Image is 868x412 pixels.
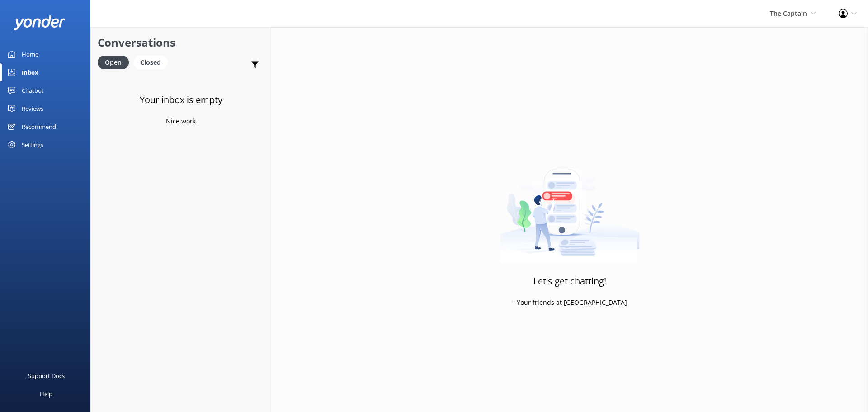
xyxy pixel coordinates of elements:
[513,298,627,308] p: - Your friends at [GEOGRAPHIC_DATA]
[166,116,196,126] p: Nice work
[98,34,264,51] h2: Conversations
[140,93,222,107] h3: Your inbox is empty
[133,57,172,67] a: Closed
[22,63,38,81] div: Inbox
[533,274,606,289] h3: Let's get chatting!
[500,150,640,263] img: artwork of a man stealing a conversation from at giant smartphone
[28,367,65,385] div: Support Docs
[22,118,56,136] div: Recommend
[22,45,38,63] div: Home
[98,57,133,67] a: Open
[22,136,43,154] div: Settings
[133,56,168,69] div: Closed
[22,99,43,118] div: Reviews
[14,15,66,30] img: yonder-white-logo.png
[40,385,52,403] div: Help
[770,9,807,18] span: The Captain
[22,81,44,99] div: Chatbot
[98,56,129,69] div: Open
